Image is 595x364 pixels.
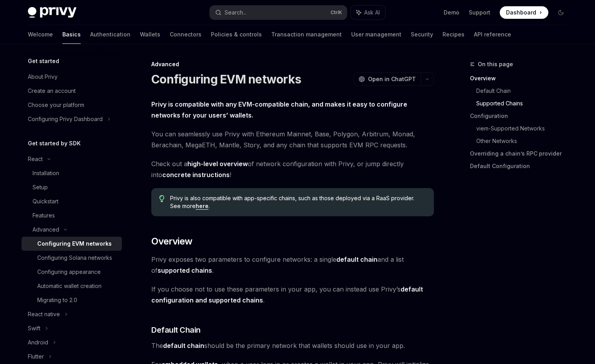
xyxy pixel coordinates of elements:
div: Configuring EVM networks [37,239,112,248]
div: Advanced [33,225,59,234]
span: Ctrl K [330,9,342,16]
a: Configuring Solana networks [22,251,122,265]
span: On this page [478,60,513,69]
a: Configuring appearance [22,265,122,279]
div: Android [28,338,48,347]
a: Features [22,208,122,223]
div: Choose your platform [28,100,84,110]
img: dark logo [28,7,76,18]
strong: supported chains [158,266,212,274]
h5: Get started by SDK [28,139,81,148]
a: Installation [22,166,122,180]
div: Flutter [28,352,44,361]
div: Configuring Solana networks [37,253,112,263]
span: If you choose not to use these parameters in your app, you can instead use Privy’s . [151,284,434,306]
a: API reference [474,25,511,44]
svg: Tip [159,195,165,202]
a: Support [469,9,490,16]
div: React native [28,310,60,319]
div: Search... [225,8,247,17]
a: Configuration [470,110,573,122]
div: Quickstart [33,197,58,206]
span: Ask AI [364,9,380,16]
span: Overview [151,235,192,248]
a: Configuring EVM networks [22,237,122,251]
a: concrete instructions [162,171,230,179]
a: Overriding a chain’s RPC provider [470,147,573,160]
a: Welcome [28,25,53,44]
div: Migrating to 2.0 [37,295,77,305]
a: high-level overview [187,160,248,168]
span: The should be the primary network that wallets should use in your app. [151,340,434,351]
a: here [196,203,209,210]
span: Privy exposes two parameters to configure networks: a single and a list of . [151,254,434,276]
span: You can seamlessly use Privy with Ethereum Mainnet, Base, Polygon, Arbitrum, Monad, Berachain, Me... [151,129,434,150]
div: Create an account [28,86,76,96]
a: Supported Chains [476,97,573,110]
strong: default chain [163,342,204,350]
a: Quickstart [22,194,122,208]
div: Configuring Privy Dashboard [28,114,103,124]
div: Advanced [151,60,434,68]
a: Setup [22,180,122,194]
span: Check out a of network configuration with Privy, or jump directly into ! [151,158,434,180]
button: Search...CtrlK [210,5,347,20]
a: Connectors [170,25,201,44]
a: Authentication [90,25,131,44]
a: Choose your platform [22,98,122,112]
div: React [28,154,43,164]
strong: Privy is compatible with any EVM-compatible chain, and makes it easy to configure networks for yo... [151,100,407,119]
button: Open in ChatGPT [354,72,421,86]
button: Ask AI [351,5,385,20]
div: Swift [28,324,40,333]
a: Security [411,25,433,44]
a: Transaction management [271,25,342,44]
a: Wallets [140,25,160,44]
a: Create an account [22,84,122,98]
a: Migrating to 2.0 [22,293,122,307]
span: Dashboard [506,9,536,16]
a: Recipes [443,25,464,44]
a: Policies & controls [211,25,262,44]
button: Toggle dark mode [555,6,567,19]
a: Automatic wallet creation [22,279,122,293]
div: Automatic wallet creation [37,281,102,291]
div: Setup [33,183,48,192]
div: Installation [33,168,59,178]
a: Other Networks [476,135,573,147]
a: viem-Supported Networks [476,122,573,135]
a: default chain [336,255,377,264]
div: About Privy [28,72,58,81]
a: Demo [444,9,459,16]
a: User management [351,25,401,44]
div: Configuring appearance [37,267,101,277]
a: Dashboard [500,6,548,19]
span: Default Chain [151,324,201,335]
h1: Configuring EVM networks [151,72,301,86]
a: Default Configuration [470,160,573,172]
a: Basics [62,25,81,44]
h5: Get started [28,56,59,66]
a: supported chains [158,266,212,275]
span: Open in ChatGPT [368,75,416,83]
a: Default Chain [476,85,573,97]
div: Features [33,211,55,220]
span: Privy is also compatible with app-specific chains, such as those deployed via a RaaS provider. Se... [170,194,426,210]
a: Overview [470,72,573,85]
a: About Privy [22,70,122,84]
